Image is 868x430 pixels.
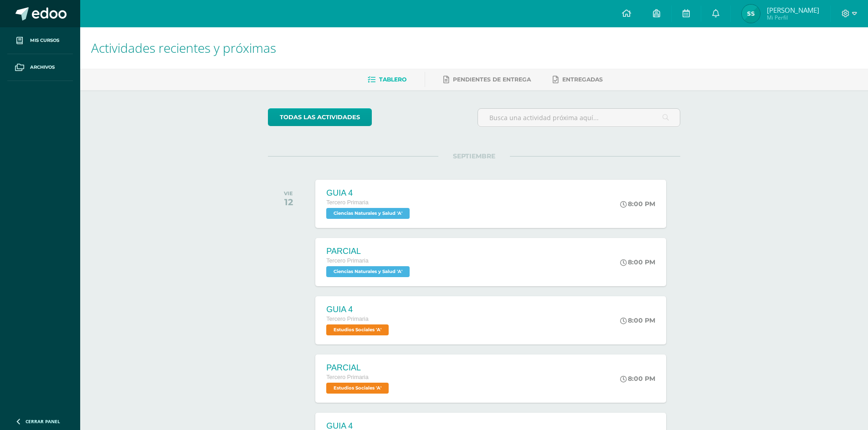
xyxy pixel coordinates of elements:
[326,363,391,373] div: PARCIAL
[326,305,391,314] div: GUIA 4
[478,109,680,126] input: Busca una actividad próxima aquí...
[326,199,368,206] span: Tercero Primaria
[326,266,410,277] span: Ciencias Naturales y Salud 'A'
[379,76,406,83] span: Tablero
[562,76,603,83] span: Entregadas
[7,27,73,54] a: Mis cursos
[443,72,531,87] a: Pendientes de entrega
[7,54,73,81] a: Archivos
[368,72,406,87] a: Tablero
[620,258,655,266] div: 8:00 PM
[453,76,531,83] span: Pendientes de entrega
[326,258,368,264] span: Tercero Primaria
[767,14,819,21] span: Mi Perfil
[326,208,410,219] span: Ciencias Naturales y Salud 'A'
[620,374,655,383] div: 8:00 PM
[284,190,293,197] div: VIE
[767,5,819,15] span: [PERSON_NAME]
[620,316,655,324] div: 8:00 PM
[30,64,55,71] span: Archivos
[326,374,368,380] span: Tercero Primaria
[30,37,59,44] span: Mis cursos
[553,72,603,87] a: Entregadas
[326,188,412,198] div: GUIA 4
[326,383,389,394] span: Estudios Sociales 'A'
[620,200,655,208] div: 8:00 PM
[284,197,293,207] div: 12
[326,247,412,256] div: PARCIAL
[268,108,372,126] a: todas las Actividades
[326,324,389,335] span: Estudios Sociales 'A'
[438,152,510,160] span: SEPTIEMBRE
[326,316,368,322] span: Tercero Primaria
[742,5,760,23] img: 9aa8c09d4873c39cffdb712262df7f99.png
[26,418,60,425] span: Cerrar panel
[91,39,276,56] span: Actividades recientes y próximas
